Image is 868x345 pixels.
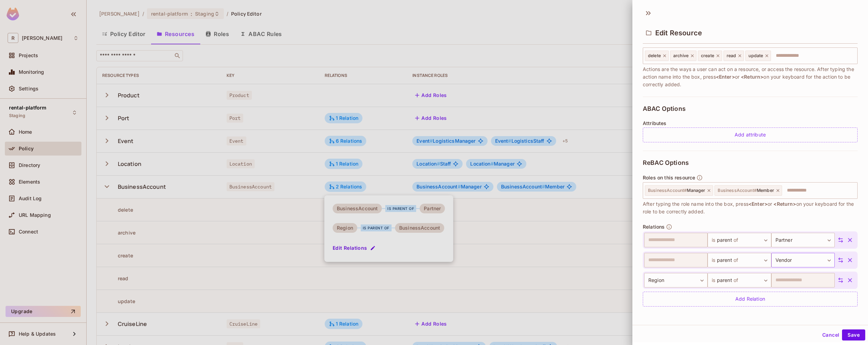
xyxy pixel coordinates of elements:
span: Member [718,188,774,193]
span: archive [673,53,689,59]
span: Actions are the ways a user can act on a resource, or access the resource. After typing the actio... [643,65,858,88]
span: create [701,53,714,59]
span: is [712,235,717,246]
div: archive [670,51,696,61]
span: <Return> [741,74,763,80]
span: After typing the role name into the box, press or on your keyboard for the role to be correctly a... [643,200,858,215]
span: Roles on this resource [643,175,695,180]
span: of [732,275,738,286]
div: update [745,51,771,61]
div: parent [708,233,771,247]
div: parent [708,273,771,287]
span: ABAC Options [643,105,686,112]
button: Save [842,329,865,340]
div: Add Relation [643,292,858,307]
span: Attributes [643,121,667,126]
span: update [748,53,763,59]
span: read [727,53,736,59]
div: Partner [771,233,835,247]
span: <Enter> [716,74,735,80]
span: <Enter> [748,201,768,207]
div: Add attribute [643,127,858,142]
div: delete [645,51,669,61]
span: of [732,255,738,266]
div: Vendor [771,253,835,267]
div: Region [644,273,708,287]
div: BusinessAccount#Manager [645,185,713,196]
div: BusinessAccount#Member [714,185,782,196]
span: BusinessAccount # [718,188,756,193]
div: create [698,51,722,61]
span: <Return> [773,201,796,207]
button: Cancel [819,329,842,340]
span: Edit Resource [655,29,702,37]
span: Manager [648,188,705,193]
div: read [724,51,744,61]
span: is [712,275,717,286]
div: parent [708,253,771,267]
span: ReBAC Options [643,159,689,166]
span: delete [648,53,661,59]
span: is [712,255,717,266]
span: of [732,235,738,246]
span: Relations [643,224,665,230]
span: BusinessAccount # [648,188,687,193]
